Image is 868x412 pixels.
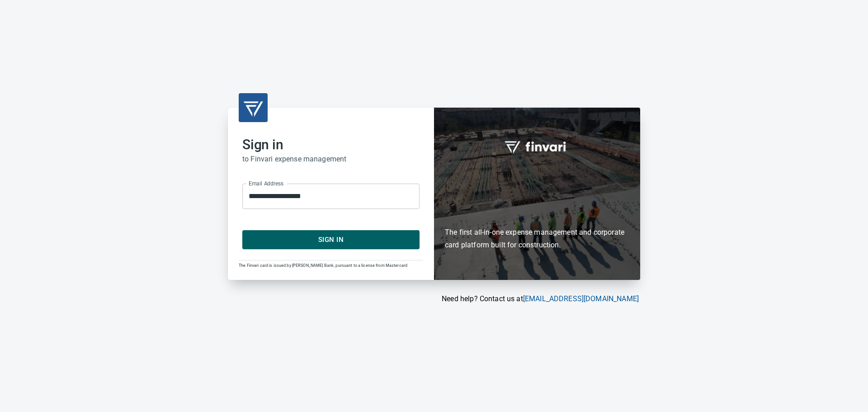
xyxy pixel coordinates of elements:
span: The Finvari card is issued by [PERSON_NAME] Bank, pursuant to a license from Mastercard [239,263,407,268]
img: fullword_logo_white.png [503,136,571,157]
p: Need help? Contact us at [228,294,639,304]
span: Sign In [252,234,410,246]
img: transparent_logo.png [242,97,264,118]
h6: The first all-in-one expense management and corporate card platform built for construction. [445,174,629,252]
h6: to Finvari expense management [242,153,420,166]
a: [EMAIL_ADDRESS][DOMAIN_NAME] [523,294,639,303]
h2: Sign in [242,137,420,153]
button: Sign In [242,230,420,249]
div: Finvari [434,108,640,280]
